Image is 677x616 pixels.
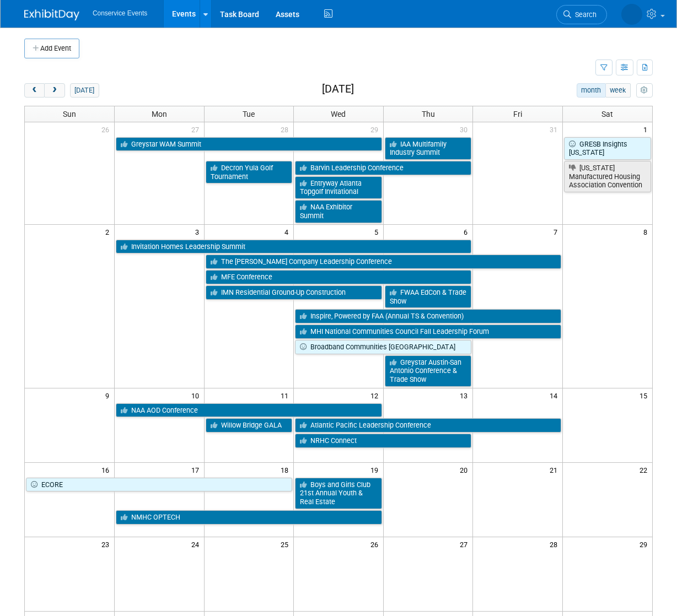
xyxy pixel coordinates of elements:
span: Search [571,10,597,19]
span: Sun [63,110,76,118]
span: 16 [100,463,114,477]
span: 3 [194,225,204,239]
span: 13 [459,388,472,402]
a: The [PERSON_NAME] Company Leadership Conference [206,255,561,269]
h2: [DATE] [322,83,354,95]
span: 18 [280,463,293,477]
a: NMHC OPTECH [116,510,382,525]
button: prev [24,83,45,98]
a: Inspire, Powered by FAA (Annual TS & Convention) [295,309,561,323]
img: ExhibitDay [24,9,79,20]
span: 11 [280,388,293,402]
span: Wed [331,110,346,118]
span: 15 [638,388,652,402]
a: GRESB Insights [US_STATE] [564,137,651,160]
button: [DATE] [70,83,99,98]
span: Fri [513,110,522,118]
a: [US_STATE] Manufactured Housing Association Convention [564,161,651,192]
span: 8 [642,225,652,239]
a: Entryway Atlanta Topgolf Invitational [295,176,382,199]
span: 7 [552,225,562,239]
a: Atlantic Pacific Leadership Conference [295,418,561,433]
a: IAA Multifamily Industry Summit [385,137,472,160]
span: 27 [459,537,472,551]
span: 6 [463,225,472,239]
button: next [44,83,65,98]
i: Personalize Calendar [641,87,648,94]
span: 29 [638,537,652,551]
span: Conservice Events [93,9,147,17]
span: Mon [152,110,167,118]
span: 17 [190,463,204,477]
span: 12 [369,388,383,402]
a: Search [556,5,607,24]
span: 20 [459,463,472,477]
a: Invitation Homes Leadership Summit [116,240,471,254]
span: 25 [280,537,293,551]
a: NRHC Connect [295,434,471,448]
span: 19 [369,463,383,477]
span: 2 [104,225,114,239]
span: 1 [642,122,652,136]
span: 4 [283,225,293,239]
a: Broadband Communities [GEOGRAPHIC_DATA] [295,340,471,354]
img: Amiee Griffey [621,4,642,25]
span: 31 [549,122,562,136]
span: 9 [104,388,114,402]
span: 23 [100,537,114,551]
span: 26 [100,122,114,136]
a: FWAA EdCon & Trade Show [385,285,472,308]
a: IMN Residential Ground-Up Construction [206,285,382,300]
a: MHI National Communities Council Fall Leadership Forum [295,325,561,339]
a: NAA Exhibitor Summit [295,200,382,223]
span: 29 [369,122,383,136]
span: Tue [243,110,255,118]
span: Sat [601,110,613,118]
a: Greystar Austin-San Antonio Conference & Trade Show [385,355,472,387]
span: 10 [190,388,204,402]
a: ECORE [26,478,292,492]
a: Willow Bridge GALA [206,418,293,433]
span: Thu [422,110,435,118]
span: 26 [369,537,383,551]
span: 21 [549,463,562,477]
span: 5 [373,225,383,239]
span: 24 [190,537,204,551]
button: month [577,83,606,98]
a: Decron Yula Golf Tournament [206,161,293,183]
a: Barvin Leadership Conference [295,161,471,175]
a: MFE Conference [206,270,472,284]
span: 27 [190,122,204,136]
span: 14 [549,388,562,402]
button: myCustomButton [636,83,653,98]
span: 22 [638,463,652,477]
span: 28 [280,122,293,136]
a: NAA AOD Conference [116,403,382,418]
span: 30 [459,122,472,136]
span: 28 [549,537,562,551]
button: week [605,83,631,98]
button: Add Event [24,39,79,58]
a: Boys and Girls Club 21st Annual Youth & Real Estate [295,478,382,509]
a: Greystar WAM Summit [116,137,382,152]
